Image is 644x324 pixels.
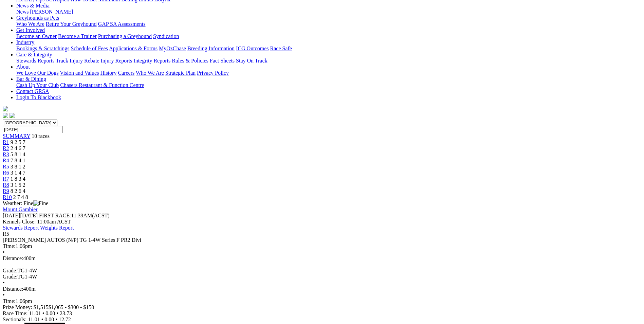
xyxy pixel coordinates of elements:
[16,64,30,70] a: About
[16,94,61,100] a: Login To Blackbook
[3,317,26,322] span: Sectionals:
[3,113,8,118] img: facebook.svg
[3,237,641,243] div: [PERSON_NAME] AUTOS (N/P) TG 1-4W Series F PR2 Divi
[3,268,641,274] div: TG1-4W
[16,9,29,15] a: News
[60,310,72,316] span: 23.73
[11,170,25,176] span: 3 1 4 7
[11,182,25,188] span: 3 1 5 2
[187,46,235,51] a: Breeding Information
[11,164,25,169] span: 3 8 1 2
[11,158,25,163] span: 7 8 4 1
[98,21,146,27] a: GAP SA Assessments
[133,58,170,64] a: Integrity Reports
[16,88,49,94] a: Contact GRSA
[3,145,9,151] a: R2
[13,194,28,200] span: 2 7 4 8
[3,158,9,163] span: R4
[16,46,69,51] a: Bookings & Scratchings
[3,225,39,231] a: Stewards Report
[136,70,164,76] a: Who We Are
[60,70,99,76] a: Vision and Values
[11,176,25,182] span: 1 8 3 4
[16,76,46,82] a: Bar & Dining
[45,310,55,316] span: 0.00
[3,194,12,200] a: R10
[3,274,18,280] span: Grade:
[270,46,292,51] a: Race Safe
[100,58,132,64] a: Injury Reports
[16,70,641,76] div: About
[49,304,94,310] span: $1,065 - $300 - $150
[11,188,25,194] span: 8 2 6 4
[3,139,9,145] a: R1
[109,46,158,51] a: Applications & Forms
[46,21,97,27] a: Retire Your Greyhound
[16,27,45,33] a: Get Involved
[159,46,186,51] a: MyOzChase
[11,151,25,157] span: 5 8 1 4
[210,58,235,64] a: Fact Sheets
[3,206,38,212] a: Mount Gambier
[41,317,43,322] span: •
[3,151,9,157] a: R3
[29,310,41,316] span: 11.01
[3,164,9,169] a: R5
[16,33,57,39] a: Become an Owner
[16,39,34,45] a: Industry
[3,219,641,225] div: Kennels Close: 11:00am ACST
[16,9,641,15] div: News & Media
[3,170,9,176] a: R6
[16,21,44,27] a: Who We Are
[55,317,57,322] span: •
[236,46,269,51] a: ICG Outcomes
[172,58,208,64] a: Rules & Policies
[100,70,116,76] a: History
[40,225,74,231] a: Weights Report
[3,249,5,255] span: •
[3,310,27,316] span: Race Time:
[56,58,99,64] a: Track Injury Rebate
[11,139,25,145] span: 9 2 5 7
[3,200,48,206] span: Weather: Fine
[3,298,641,304] div: 1:06pm
[3,176,9,182] span: R7
[3,304,641,310] div: Prize Money: $1,515
[3,243,641,249] div: 1:06pm
[3,280,5,286] span: •
[3,274,641,280] div: TG1-4W
[28,317,40,322] span: 11.01
[3,213,20,218] span: [DATE]
[3,182,9,188] span: R8
[3,188,9,194] a: R9
[3,243,16,249] span: Time:
[30,9,73,15] a: [PERSON_NAME]
[44,317,54,322] span: 0.00
[39,213,110,218] span: 11:39AM(ACST)
[3,133,30,139] a: SUMMARY
[3,255,641,262] div: 400m
[16,70,58,76] a: We Love Our Dogs
[3,126,63,133] input: Select date
[165,70,196,76] a: Strategic Plan
[236,58,267,64] a: Stay On Track
[197,70,229,76] a: Privacy Policy
[16,21,641,27] div: Greyhounds as Pets
[16,58,54,64] a: Stewards Reports
[32,133,50,139] span: 10 races
[3,286,641,292] div: 400m
[16,82,641,88] div: Bar & Dining
[3,213,38,218] span: [DATE]
[3,286,23,292] span: Distance:
[16,52,52,57] a: Care & Integrity
[10,113,15,118] img: twitter.svg
[33,200,48,206] img: Fine
[16,82,59,88] a: Cash Up Your Club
